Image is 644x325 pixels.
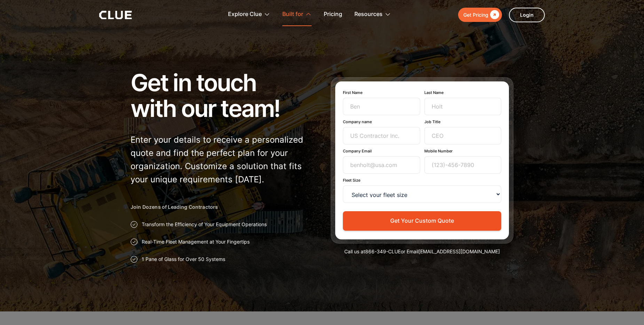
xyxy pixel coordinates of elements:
label: Company name [343,119,420,124]
button: Get Your Custom Quote [343,211,501,230]
h1: Get in touch with our team! [131,70,313,121]
a: 866-349-CLUE [365,248,401,254]
div: Explore Clue [228,3,262,25]
div: Explore Clue [228,3,270,25]
img: Approval checkmark icon [131,221,138,228]
label: Last Name [424,90,502,95]
label: Company Email [343,149,420,153]
a: Login [509,8,545,22]
label: Mobile Number [424,149,502,153]
input: Ben [343,98,420,115]
a: Get Pricing [458,8,502,22]
input: CEO [424,127,502,144]
div: Call us at or Email [331,248,513,255]
p: Real-Time Fleet Management at Your Fingertips [142,238,250,245]
div:  [488,10,499,19]
p: Enter your details to receive a personalized quote and find the perfect plan for your organizatio... [131,133,313,186]
div: Resources [354,3,391,25]
div: Resources [354,3,383,25]
a: [EMAIL_ADDRESS][DOMAIN_NAME] [418,248,500,254]
h2: Join Dozens of Leading Contractors [131,204,313,211]
img: Approval checkmark icon [131,256,138,263]
p: Transform the Efficiency of Your Equipment Operations [142,221,267,228]
div: Get Pricing [463,10,488,19]
img: Approval checkmark icon [131,238,138,245]
p: 1 Pane of Glass for Over 50 Systems [142,256,225,263]
div: Built for [282,3,303,25]
a: Pricing [324,3,342,25]
input: US Contractor Inc. [343,127,420,144]
label: Job Title [424,119,502,124]
input: (123)-456-7890 [424,156,502,174]
div: Built for [282,3,312,25]
input: benholt@usa.com [343,156,420,174]
label: First Name [343,90,420,95]
label: Fleet Size [343,178,501,183]
input: Holt [424,98,502,115]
